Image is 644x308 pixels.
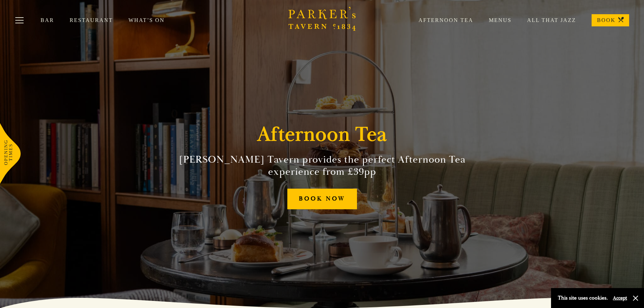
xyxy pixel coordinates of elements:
[613,295,627,301] button: Accept
[632,295,639,302] button: Close and accept
[168,153,476,178] h2: [PERSON_NAME] Tavern provides the perfect Afternoon Tea experience from £39pp
[257,122,387,147] h1: Afternoon Tea
[558,293,608,303] p: This site uses cookies.
[287,189,357,209] a: BOOK NOW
